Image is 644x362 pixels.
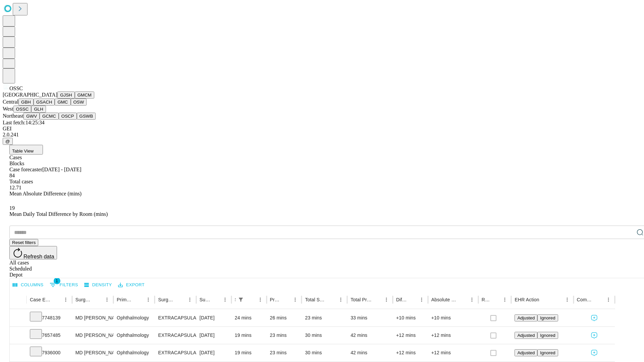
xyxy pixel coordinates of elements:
[75,309,110,326] div: MD [PERSON_NAME] [PERSON_NAME]
[158,309,193,326] div: EXTRACAPSULAR CATARACT REMOVAL WITH [MEDICAL_DATA]
[517,315,535,320] span: Adjusted
[61,295,70,304] button: Menu
[305,309,344,326] div: 23 mins
[236,295,246,304] button: Show filters
[31,106,46,113] button: GLH
[3,92,57,98] span: [GEOGRAPHIC_DATA]
[13,106,32,113] button: OSSC
[75,92,94,99] button: GMCM
[9,246,57,259] button: Refresh data
[256,295,265,304] button: Menu
[200,309,228,326] div: [DATE]
[9,211,108,217] span: Mean Daily Total Difference by Room (mins)
[9,179,33,184] span: Total cases
[336,295,345,304] button: Menu
[540,295,549,304] button: Sort
[5,139,10,144] span: @
[351,327,389,344] div: 42 mins
[9,239,38,246] button: Reset filters
[270,297,281,302] div: Predicted In Room Duration
[235,327,263,344] div: 19 mins
[281,295,290,304] button: Sort
[158,327,193,344] div: EXTRACAPSULAR CATARACT REMOVAL WITH [MEDICAL_DATA]
[9,173,15,178] span: 84
[185,295,195,304] button: Menu
[52,295,61,304] button: Sort
[3,113,23,119] span: Northeast
[515,297,539,302] div: EHR Action
[3,126,641,132] div: GEI
[235,344,263,361] div: 19 mins
[9,191,82,196] span: Mean Absolute Difference (mins)
[515,314,537,321] button: Adjusted
[13,347,23,359] button: Expand
[9,167,42,172] span: Case forecaster
[500,295,509,304] button: Menu
[42,167,81,172] span: [DATE] - [DATE]
[431,297,457,302] div: Absolute Difference
[246,295,256,304] button: Sort
[93,295,102,304] button: Sort
[382,295,391,304] button: Menu
[431,344,475,361] div: +12 mins
[351,344,389,361] div: 42 mins
[491,295,500,304] button: Sort
[11,280,45,290] button: Select columns
[3,99,18,105] span: Central
[48,280,80,290] button: Show filters
[200,327,228,344] div: [DATE]
[102,295,112,304] button: Menu
[117,327,151,344] div: Ophthalmology
[40,113,59,120] button: GCMC
[431,327,475,344] div: +12 mins
[270,309,299,326] div: 26 mins
[537,349,558,356] button: Ignored
[57,92,75,99] button: GJSH
[54,278,60,284] span: 1
[34,99,55,106] button: GSACH
[327,295,336,304] button: Sort
[117,344,151,361] div: Ophthalmology
[305,327,344,344] div: 30 mins
[23,254,54,259] span: Refresh data
[12,240,36,245] span: Reset filters
[176,295,185,304] button: Sort
[30,309,69,326] div: 7748139
[9,185,21,190] span: 12.71
[3,132,641,138] div: 2.0.241
[211,295,220,304] button: Sort
[158,297,175,302] div: Surgery Name
[9,145,43,155] button: Table View
[517,350,535,355] span: Adjusted
[9,85,23,91] span: OSSC
[537,332,558,339] button: Ignored
[594,295,604,304] button: Sort
[482,297,490,302] div: Resolved in EHR
[458,295,467,304] button: Sort
[3,120,45,125] span: Last fetch: 14:25:34
[30,327,69,344] div: 7657485
[30,297,51,302] div: Case Epic Id
[158,344,193,361] div: EXTRACAPSULAR CATARACT REMOVAL WITH [MEDICAL_DATA]
[116,280,146,290] button: Export
[18,99,34,106] button: GBH
[235,309,263,326] div: 24 mins
[75,327,110,344] div: MD [PERSON_NAME] [PERSON_NAME]
[396,309,425,326] div: +10 mins
[537,314,558,321] button: Ignored
[604,295,613,304] button: Menu
[467,295,477,304] button: Menu
[55,99,70,106] button: GMC
[540,350,555,355] span: Ignored
[431,309,475,326] div: +10 mins
[235,297,235,302] div: Scheduled In Room Duration
[9,205,15,211] span: 19
[30,344,69,361] div: 7936000
[117,297,133,302] div: Primary Service
[408,295,417,304] button: Sort
[23,113,40,120] button: GWV
[396,297,407,302] div: Difference
[13,312,23,324] button: Expand
[562,295,572,304] button: Menu
[351,297,372,302] div: Total Predicted Duration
